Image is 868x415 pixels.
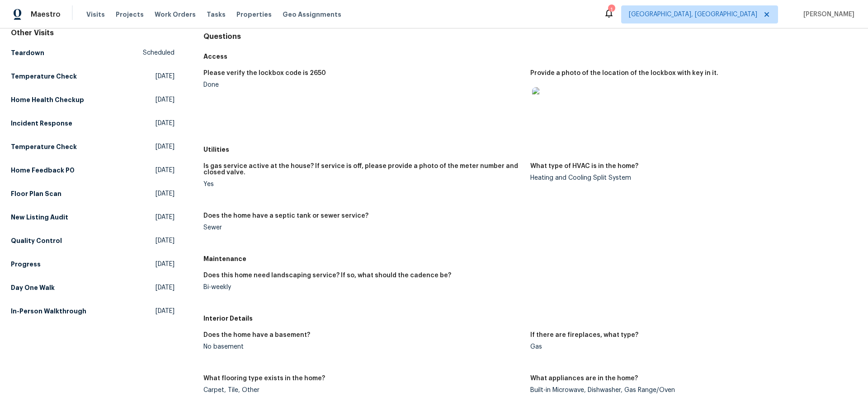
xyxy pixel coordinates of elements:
[530,332,638,338] h5: If there are fireplaces, what type?
[203,344,523,350] div: No basement
[530,163,638,169] h5: What type of HVAC is in the home?
[203,145,857,154] h5: Utilities
[11,48,44,57] h5: Teardown
[11,189,61,198] h5: Floor Plan Scan
[11,45,175,61] a: TeardownScheduled
[203,224,523,231] div: Sewer
[530,375,638,382] h5: What appliances are in the home?
[11,72,77,81] h5: Temperature Check
[283,10,341,19] span: Geo Assignments
[11,233,175,249] a: Quality Control[DATE]
[203,70,326,76] h5: Please verify the lockbox code is 2650
[31,10,61,19] span: Maestro
[629,10,757,19] span: [GEOGRAPHIC_DATA], [GEOGRAPHIC_DATA]
[11,68,175,84] a: Temperature Check[DATE]
[203,314,857,323] h5: Interior Details
[156,142,175,151] span: [DATE]
[203,332,310,338] h5: Does the home have a basement?
[11,303,175,319] a: In-Person Walkthrough[DATE]
[156,213,175,222] span: [DATE]
[203,387,523,393] div: Carpet, Tile, Other
[11,280,175,296] a: Day One Walk[DATE]
[203,52,857,61] h5: Access
[11,115,175,131] a: Incident Response[DATE]
[11,139,175,155] a: Temperature Check[DATE]
[203,254,857,263] h5: Maintenance
[156,119,175,128] span: [DATE]
[11,166,75,175] h5: Home Feedback P0
[530,387,850,393] div: Built-in Microwave, Dishwasher, Gas Range/Oven
[156,260,175,269] span: [DATE]
[11,236,62,245] h5: Quality Control
[11,209,175,225] a: New Listing Audit[DATE]
[156,236,175,245] span: [DATE]
[11,283,55,292] h5: Day One Walk
[11,119,72,128] h5: Incident Response
[156,72,175,81] span: [DATE]
[236,10,272,19] span: Properties
[143,48,175,57] span: Scheduled
[800,10,854,19] span: [PERSON_NAME]
[530,70,718,76] h5: Provide a photo of the location of the lockbox with key in it.
[203,213,368,219] h5: Does the home have a septic tank or sewer service?
[156,283,175,292] span: [DATE]
[156,166,175,175] span: [DATE]
[203,181,523,187] div: Yes
[203,163,523,176] h5: Is gas service active at the house? If service is off, please provide a photo of the meter number...
[156,307,175,316] span: [DATE]
[11,28,175,37] div: Other Visits
[530,344,850,350] div: Gas
[86,10,105,19] span: Visits
[203,32,857,41] h4: Questions
[11,186,175,202] a: Floor Plan Scan[DATE]
[203,272,451,279] h5: Does this home need landscaping service? If so, what should the cadence be?
[11,162,175,178] a: Home Feedback P0[DATE]
[11,142,77,151] h5: Temperature Check
[11,260,41,269] h5: Progress
[156,95,175,104] span: [DATE]
[203,284,523,290] div: Bi-weekly
[11,307,86,316] h5: In-Person Walkthrough
[11,213,68,222] h5: New Listing Audit
[11,92,175,108] a: Home Health Checkup[DATE]
[116,10,144,19] span: Projects
[530,175,850,181] div: Heating and Cooling Split System
[608,5,614,14] div: 1
[156,189,175,198] span: [DATE]
[207,11,226,18] span: Tasks
[11,95,84,104] h5: Home Health Checkup
[155,10,196,19] span: Work Orders
[11,256,175,272] a: Progress[DATE]
[203,375,325,382] h5: What flooring type exists in the home?
[203,82,523,88] div: Done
